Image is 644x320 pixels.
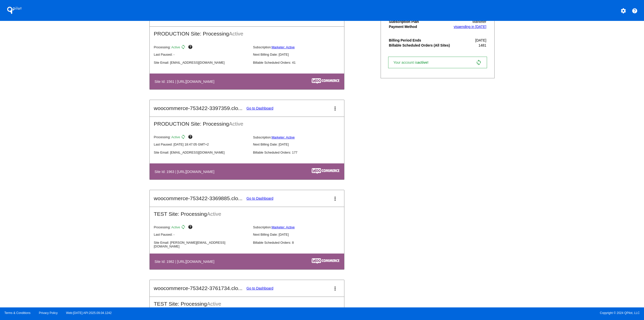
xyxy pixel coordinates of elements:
span: Copyright © 2024 QPilot, LLC [326,311,640,315]
a: Marketer: Active [272,45,295,49]
p: Next Billing Date: [DATE] [253,53,348,56]
p: Last Paused: - [154,53,249,56]
p: Last Paused: [DATE] 18:47:05 GMT+2 [154,143,249,146]
h2: TEST Site: Processing [150,297,344,307]
h4: Site Id: 1963 | [URL][DOMAIN_NAME] [154,170,217,174]
a: Web:[DATE] API:2025.09.04.1242 [66,311,112,315]
img: c53aa0e5-ae75-48aa-9bee-956650975ee5 [312,78,339,84]
p: Processing: [154,225,249,231]
a: Go to Dashboard [247,196,273,200]
span: visa [454,25,460,29]
mat-icon: settings [620,8,626,14]
h2: woocommerce-753422-3761734.clo... [154,285,243,291]
a: Your account isactive! sync [388,57,487,68]
p: Last Paused: - [154,233,249,236]
img: c53aa0e5-ae75-48aa-9bee-956650975ee5 [312,168,339,174]
mat-icon: help [188,225,194,231]
p: Billable Scheduled Orders: 41 [253,61,348,64]
a: Privacy Policy [39,311,58,315]
mat-icon: more_vert [332,105,338,112]
h4: Site Id: 1982 | [URL][DOMAIN_NAME] [154,260,217,264]
p: Site Email: [EMAIL_ADDRESS][DOMAIN_NAME] [154,61,249,64]
span: Active [229,31,243,37]
p: Next Billing Date: [DATE] [253,233,348,236]
a: Go to Dashboard [247,106,273,110]
p: Next Billing Date: [DATE] [253,143,348,146]
p: Processing: [154,45,249,51]
mat-icon: sync [476,59,482,65]
h1: QPilot [4,5,24,15]
span: Active [207,211,221,217]
p: Billable Scheduled Orders: 177 [253,151,348,154]
mat-icon: sync [181,45,187,51]
th: Subscription Plan [389,19,452,24]
a: Terms & Conditions [4,311,30,315]
p: Site Email: [PERSON_NAME][EMAIL_ADDRESS][DOMAIN_NAME] [154,241,249,248]
a: Marketer: Active [272,135,295,139]
mat-icon: help [188,45,194,51]
h2: woocommerce-753422-3397359.clo... [154,105,243,111]
a: visaending in [DATE] [454,25,486,29]
p: Site Email: [EMAIL_ADDRESS][DOMAIN_NAME] [154,151,249,154]
h2: woocommerce-753422-3369885.clo... [154,195,243,201]
mat-icon: sync [181,225,187,231]
mat-icon: sync [181,134,187,140]
span: Active [207,301,221,307]
th: Billable Scheduled Orders (All Sites) [389,43,452,48]
p: Billable Scheduled Orders: 8 [253,241,348,244]
p: Subscription: [253,135,348,139]
img: c53aa0e5-ae75-48aa-9bee-956650975ee5 [312,258,339,264]
p: Subscription: [253,45,348,49]
a: Go to Dashboard [247,286,273,290]
h2: PRODUCTION Site: Processing [150,27,344,37]
mat-icon: help [632,8,638,14]
mat-icon: more_vert [332,196,338,202]
span: [DATE] [475,38,486,42]
span: 1481 [478,43,486,47]
mat-icon: more_vert [332,286,338,292]
span: active! [417,60,431,64]
span: Active [171,45,180,49]
p: Subscription: [253,225,348,229]
h4: Site Id: 1561 | [URL][DOMAIN_NAME] [154,80,217,84]
span: Active [171,135,180,139]
a: Marketer: Active [272,225,295,229]
th: Billing Period Ends [389,38,452,43]
span: Your account is [393,60,434,64]
h2: TEST Site: Processing [150,207,344,217]
h2: PRODUCTION Site: Processing [150,117,344,127]
p: Processing: [154,134,249,140]
span: Marketer [472,20,486,24]
span: Active [229,121,243,127]
th: Payment Method [389,24,452,29]
span: Active [171,225,180,229]
mat-icon: help [188,134,194,140]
